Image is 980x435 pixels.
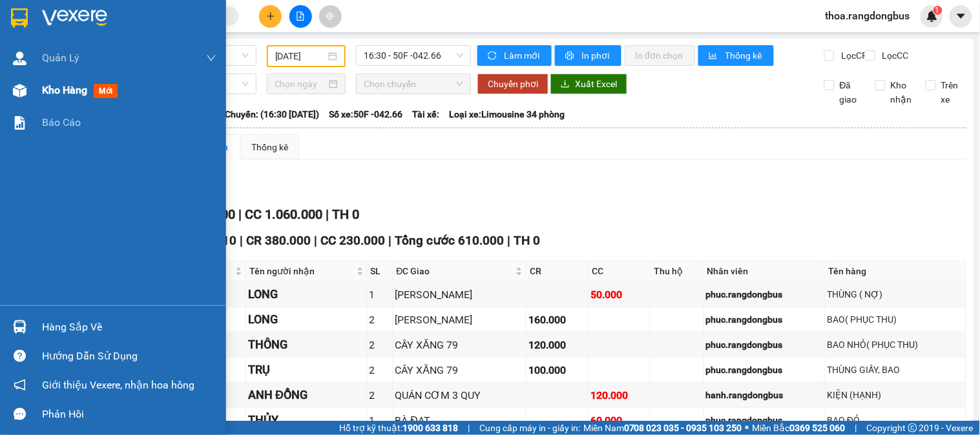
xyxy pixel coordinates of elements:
[206,53,216,63] span: down
[908,423,917,432] span: copyright
[827,338,964,352] div: BAO NHỎ( PHỤC THU)
[13,116,26,130] img: solution-icon
[504,48,541,63] span: Làm mới
[13,320,26,334] img: warehouse-icon
[855,421,857,435] span: |
[259,5,282,28] button: plus
[364,46,463,65] span: 16:30 - 50F -042.66
[42,318,216,337] div: Hàng sắp về
[395,337,525,353] div: CÂY XĂNG 79
[246,358,368,383] td: TRỤ
[936,78,967,106] span: Trên xe
[246,408,368,433] td: THỦY
[240,233,243,248] span: |
[11,8,28,28] img: logo-vxr
[790,423,846,433] strong: 0369 525 060
[397,264,514,278] span: ĐC Giao
[625,45,695,66] button: In đơn chọn
[42,84,87,96] span: Kho hàng
[706,388,823,402] div: hanh.rangdongbus
[837,48,870,63] span: Lọc CR
[886,78,917,106] span: Kho nhận
[332,207,359,222] span: TH 0
[590,287,648,303] div: 50.000
[526,261,589,282] th: CR
[395,287,525,303] div: [PERSON_NAME]
[246,282,368,307] td: LONG
[583,421,742,435] span: Miền Nam
[935,6,940,15] span: 1
[42,50,79,66] span: Quản Lý
[825,261,966,282] th: Tên hàng
[314,233,317,248] span: |
[590,412,648,429] div: 60.000
[248,386,365,404] div: ANH ĐỒNG
[651,261,704,282] th: Thu hộ
[698,45,774,66] button: bar-chartThống kê
[555,45,621,66] button: printerIn phơi
[225,107,319,121] span: Chuyến: (16:30 [DATE])
[479,421,580,435] span: Cung cấp máy in - giấy in:
[550,74,627,94] button: downloadXuất Excel
[624,423,742,433] strong: 0708 023 035 - 0935 103 250
[590,387,648,403] div: 120.000
[320,233,385,248] span: CC 230.000
[266,12,275,21] span: plus
[246,233,311,248] span: CR 380.000
[370,287,391,303] div: 1
[319,5,342,28] button: aim
[370,312,391,328] div: 2
[835,78,866,106] span: Đã giao
[395,233,504,248] span: Tổng cước 610.000
[725,48,764,63] span: Thống kê
[14,408,26,420] span: message
[339,421,458,435] span: Hỗ trợ kỹ thuật:
[14,379,26,391] span: notification
[477,45,552,66] button: syncLàm mới
[561,79,570,90] span: download
[955,10,967,22] span: caret-down
[275,77,327,91] input: Chọn ngày
[468,421,470,435] span: |
[395,387,525,403] div: QUÁN CƠM 3 QUY
[370,362,391,378] div: 2
[706,287,823,301] div: phuc.rangdongbus
[13,84,26,97] img: warehouse-icon
[370,337,391,353] div: 2
[395,412,525,429] div: BÀ ĐẠT
[42,405,216,424] div: Phản hồi
[251,140,288,154] div: Thống kê
[388,233,391,248] span: |
[933,6,943,15] sup: 1
[326,207,329,222] span: |
[248,411,365,429] div: THỦY
[370,387,391,403] div: 2
[364,74,463,94] span: Chọn chuyến
[246,307,368,332] td: LONG
[827,363,964,377] div: THÙNG GIẤY, BAO
[827,388,964,402] div: KIỆN (HẠNH)
[395,362,525,378] div: CÂY XĂNG 79
[14,350,26,362] span: question-circle
[528,362,586,378] div: 100.000
[745,425,749,430] span: ⚪️
[827,413,964,427] div: BAO ĐỎ
[42,347,216,366] div: Hướng dẫn sử dụng
[477,74,548,94] button: Chuyển phơi
[706,312,823,327] div: phuc.rangdongbus
[402,423,458,433] strong: 1900 633 818
[326,12,335,21] span: aim
[370,412,391,429] div: 1
[528,337,586,353] div: 120.000
[275,49,326,63] input: 07/03/2023
[329,107,402,121] span: Số xe: 50F -042.66
[395,312,525,328] div: [PERSON_NAME]
[248,336,365,354] div: THÔNG
[13,52,26,65] img: warehouse-icon
[368,261,393,282] th: SL
[412,107,439,121] span: Tài xế:
[248,285,365,303] div: LONG
[507,233,510,248] span: |
[238,207,242,222] span: |
[827,287,964,301] div: THÙNG ( NỢ)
